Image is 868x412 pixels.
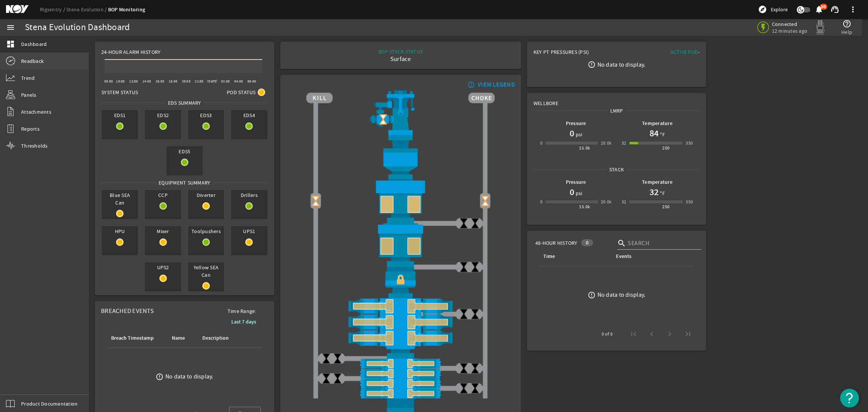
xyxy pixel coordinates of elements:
div: Key PT Pressures (PSI) [533,48,617,59]
a: Stena Evolution [66,6,108,13]
span: HPU [102,226,138,237]
div: No data to display. [598,61,646,68]
img: Valve2OpenBlock.png [377,114,389,125]
span: Active Pod [671,49,698,55]
span: EDS1 [102,110,138,121]
span: EDS2 [145,110,181,121]
button: Open Resource Center [840,389,859,407]
span: Product Documentation [21,400,78,407]
text: 22:00 [195,79,203,84]
div: Time [543,252,555,261]
img: ValveClose.png [458,261,469,273]
img: BopBodyShearBottom.png [306,346,495,359]
div: Time [542,252,606,261]
mat-icon: error_outline [588,61,596,69]
span: psi [574,131,582,138]
div: 0 [581,239,593,246]
img: ValveClose.png [458,363,469,374]
img: PipeRamOpenBlock.png [306,359,495,369]
img: RiserConnectorLockBlock.png [306,267,495,298]
text: 02:00 [221,79,230,84]
span: Mixer [145,226,181,237]
img: ValveClose.png [469,218,481,229]
span: Attachments [21,108,51,116]
img: ShearRamOpenBlock.png [306,330,495,346]
span: 24-Hour Alarm History [101,48,160,56]
img: RiserAdapter.png [306,90,495,135]
text: 04:00 [234,79,243,84]
div: 0 [540,139,542,147]
text: 06:00 [248,79,256,84]
div: Surface [378,55,423,63]
img: ValveClose.png [469,383,481,394]
img: ValveClose.png [458,308,469,320]
div: BOP STACK STATUS [378,48,423,55]
img: ShearRamOpenBlock.png [306,314,495,330]
div: Breach Timestamp [110,334,162,342]
div: Description [201,334,236,342]
span: °F [659,189,665,197]
span: Yellow SEA Can [188,262,224,280]
span: Trend [21,74,35,82]
div: 15.0k [579,144,590,152]
text: 20:00 [182,79,191,84]
span: Equipment Summary [156,179,213,186]
i: search [617,239,626,248]
text: [DATE] [207,79,218,84]
span: Explore [771,6,788,13]
span: Stack [607,166,627,173]
span: UPS1 [231,226,267,237]
span: Help [841,28,852,36]
mat-icon: menu [6,23,15,32]
span: 48-Hour History [535,239,578,247]
div: Events [615,252,688,261]
img: PipeRamOpenBlock.png [306,378,495,389]
div: 250 [662,203,669,211]
button: more_vert [844,0,862,18]
div: 0 of 0 [602,330,613,338]
text: 18:00 [169,79,177,84]
b: Pressure [566,120,586,127]
h1: 0 [570,186,574,198]
span: Diverter [188,190,224,200]
a: Rigsentry [40,6,66,13]
span: CCP [145,190,181,200]
span: Blue SEA Can [102,190,138,208]
div: 20.0k [601,198,612,206]
span: EDS4 [231,110,267,121]
button: Explore [755,3,791,15]
span: Readback [21,57,44,65]
span: - [698,49,700,55]
span: Panels [21,91,37,99]
img: PipeRamOpenBlock.png [306,388,495,398]
h1: 32 [649,186,659,198]
span: psi [574,189,582,197]
a: BOP Monitoring [108,6,145,13]
span: Toolpushers [188,226,224,237]
img: Valve2OpenBlock.png [480,195,491,206]
div: 350 [686,139,693,147]
div: 20.0k [601,139,612,147]
button: 86 [815,6,823,14]
span: LMRP [608,107,626,114]
span: EDS SUMMARY [165,99,204,107]
span: Pod Status [227,89,256,96]
span: EDS5 [167,146,203,157]
span: Reports [21,125,40,133]
text: 16:00 [156,79,164,84]
span: Dashboard [21,40,47,48]
img: FlexJoint.png [306,135,495,179]
div: 250 [662,144,669,152]
img: Valve2OpenBlock.png [310,195,321,206]
span: Time Range: [222,307,262,315]
img: ValveClose.png [469,261,481,273]
b: Temperature [642,179,672,186]
div: 32 [622,139,627,147]
h1: 0 [570,127,574,139]
text: 12:00 [129,79,138,84]
span: Connected [772,21,808,27]
b: Last 7 days [231,318,256,325]
span: Drillers [231,190,267,200]
div: No data to display. [598,291,646,299]
img: ValveClose.png [469,308,481,320]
